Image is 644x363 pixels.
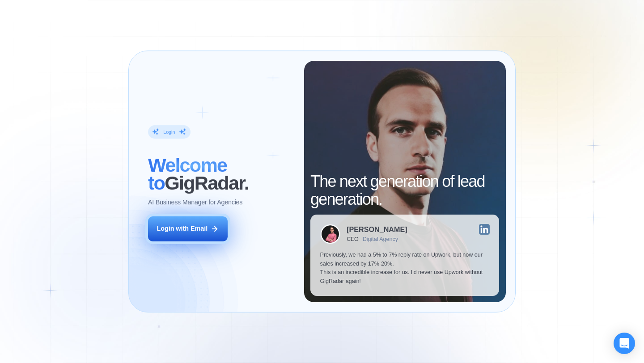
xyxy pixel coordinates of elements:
[157,224,208,233] div: Login with Email
[347,226,407,233] div: [PERSON_NAME]
[148,198,242,207] p: AI Business Manager for Agencies
[163,129,175,135] div: Login
[148,216,228,241] button: Login with Email
[148,156,294,192] h2: ‍ GigRadar.
[363,236,398,242] div: Digital Agency
[148,154,227,194] span: Welcome to
[310,173,499,208] h2: The next generation of lead generation.
[320,251,490,286] p: Previously, we had a 5% to 7% reply rate on Upwork, but now our sales increased by 17%-20%. This ...
[614,333,635,354] div: Open Intercom Messenger
[347,236,359,242] div: CEO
